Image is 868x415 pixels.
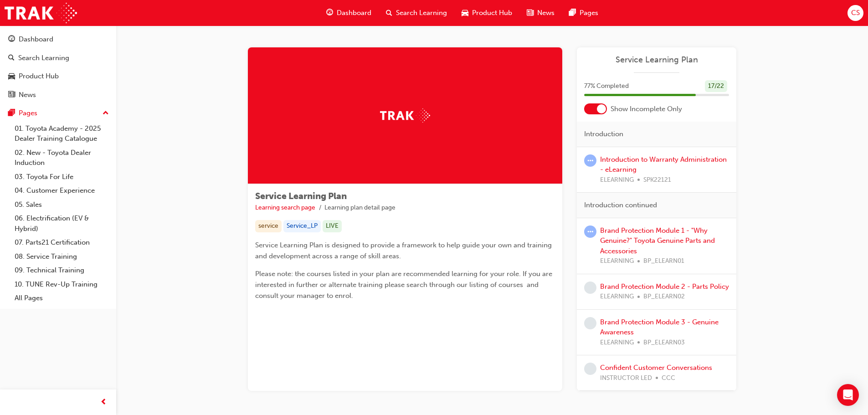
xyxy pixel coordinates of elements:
span: Pages [580,8,598,18]
span: CCC [662,373,675,384]
span: search-icon [386,7,392,19]
a: Learning search page [255,204,315,211]
a: All Pages [11,291,113,305]
a: 06. Electrification (EV & Hybrid) [11,211,113,236]
span: News [537,8,555,18]
span: Show Incomplete Only [611,104,682,114]
a: Brand Protection Module 3 - Genuine Awareness [600,318,719,337]
span: ELEARNING [600,292,634,302]
div: LIVE [323,220,342,232]
button: DashboardSearch LearningProduct HubNews [4,29,113,105]
span: prev-icon [100,397,107,408]
div: Service_LP [283,220,321,232]
a: Introduction to Warranty Administration - eLearning [600,155,727,174]
button: Pages [4,105,113,122]
div: Dashboard [19,34,53,45]
a: News [4,87,113,103]
span: SPK22121 [643,175,671,185]
span: learningRecordVerb_NONE-icon [584,317,596,329]
span: guage-icon [326,7,333,19]
span: Service Learning Plan [255,191,347,201]
span: ELEARNING [600,338,634,348]
span: car-icon [8,72,15,81]
div: Product Hub [19,71,59,82]
span: BP_ELEARN02 [643,292,685,302]
a: Service Learning Plan [584,55,729,65]
div: Open Intercom Messenger [837,384,859,406]
span: Please note: the courses listed in your plan are recommended learning for your role. If you are i... [255,270,554,300]
a: car-iconProduct Hub [454,4,519,22]
div: Search Learning [18,53,69,63]
a: 10. TUNE Rev-Up Training [11,277,113,292]
span: ELEARNING [600,256,634,266]
span: news-icon [527,7,534,19]
span: BP_ELEARN01 [643,256,684,266]
a: 04. Customer Experience [11,184,113,198]
button: CS [847,5,863,21]
span: Search Learning [396,8,447,18]
a: guage-iconDashboard [319,4,379,22]
span: CS [851,8,860,18]
a: 05. Sales [11,198,113,212]
a: Confident Customer Conversations [600,364,712,372]
a: 09. Technical Training [11,263,113,277]
a: Brand Protection Module 1 - "Why Genuine?" Toyota Genuine Parts and Accessories [600,226,715,255]
a: 01. Toyota Academy - 2025 Dealer Training Catalogue [11,122,113,146]
div: service [255,220,282,232]
span: pages-icon [569,7,576,19]
div: News [19,90,36,100]
span: news-icon [8,91,15,99]
a: Dashboard [4,31,113,48]
a: search-iconSearch Learning [379,4,454,22]
span: learningRecordVerb_NONE-icon [584,363,596,375]
a: Product Hub [4,68,113,85]
span: BP_ELEARN03 [643,338,685,348]
span: car-icon [462,7,468,19]
span: Introduction continued [584,200,657,210]
span: Introduction [584,129,623,139]
span: INSTRUCTOR LED [600,373,652,384]
a: 03. Toyota For Life [11,170,113,184]
span: learningRecordVerb_ATTEMPT-icon [584,154,596,167]
img: Trak [5,3,77,23]
span: Dashboard [337,8,371,18]
span: ELEARNING [600,175,634,185]
a: Brand Protection Module 2 - Parts Policy [600,282,729,291]
span: up-icon [103,108,109,119]
span: learningRecordVerb_NONE-icon [584,282,596,294]
li: Learning plan detail page [324,203,395,213]
a: 08. Service Training [11,250,113,264]
a: 07. Parts21 Certification [11,236,113,250]
a: pages-iconPages [562,4,606,22]
a: Search Learning [4,50,113,67]
span: pages-icon [8,109,15,118]
a: 02. New - Toyota Dealer Induction [11,146,113,170]
div: Pages [19,108,37,118]
img: Trak [380,108,430,123]
span: Product Hub [472,8,512,18]
span: 77 % Completed [584,81,629,92]
span: guage-icon [8,36,15,44]
div: 17 / 22 [705,80,727,92]
span: learningRecordVerb_ATTEMPT-icon [584,225,596,238]
span: search-icon [8,54,15,62]
span: Service Learning Plan is designed to provide a framework to help guide your own and training and ... [255,241,554,260]
a: news-iconNews [519,4,562,22]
